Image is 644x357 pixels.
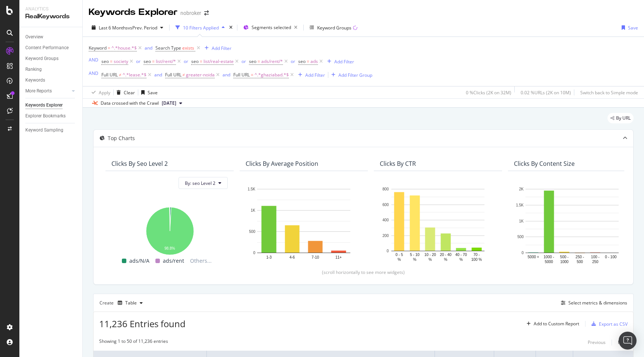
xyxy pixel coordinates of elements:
span: seo [143,58,151,64]
text: 2K [519,187,524,191]
div: times [228,24,234,31]
text: 1000 - [544,255,554,259]
div: Select metrics & dimensions [568,300,627,306]
div: (scroll horizontally to see more widgets) [102,269,624,275]
text: 500 - [560,255,569,259]
span: = [152,58,155,64]
div: and [222,72,230,78]
span: 2025 Aug. 4th [162,100,176,107]
svg: A chart. [514,185,630,265]
span: = [200,58,202,64]
div: Add to Custom Report [534,322,579,326]
text: 500 [517,235,524,239]
span: ^.*house.*$ [111,43,137,53]
svg: A chart. [246,185,362,265]
span: = [258,58,260,64]
button: AND [89,56,98,63]
text: 5 - 10 [410,253,420,257]
a: Keyword Groups [25,55,77,63]
text: 1.5K [516,203,524,207]
div: or [136,58,141,64]
button: Clear [114,86,135,98]
button: Save [619,22,638,34]
text: 0 - 5 [395,253,403,257]
text: 7-10 [312,255,319,259]
button: Keyword Groups [307,22,360,34]
a: Keyword Sampling [25,126,77,134]
div: Next [618,339,628,345]
button: or [241,58,246,65]
div: or [184,58,188,64]
span: list/rent/* [156,56,176,67]
text: 0 - 100 [605,255,617,259]
div: Explorer Bookmarks [25,112,66,120]
span: = [110,58,113,64]
div: Clicks By Content Size [514,160,575,167]
div: Add Filter Group [338,72,372,78]
div: Add Filter [212,45,231,51]
div: Data crossed with the Crawl [101,100,159,107]
div: Create [100,297,146,309]
div: nobroker [180,9,201,17]
div: Keywords [25,76,45,84]
span: vs Prev. Period [128,25,157,31]
a: Keywords Explorer [25,101,77,109]
div: Overview [25,33,43,41]
a: Overview [25,33,77,41]
span: seo [191,58,199,64]
button: and [154,71,162,78]
text: 250 - [575,255,584,259]
text: 0 [253,251,255,255]
div: Add Filter [305,72,325,78]
span: society [114,56,128,67]
text: % [398,258,401,262]
span: = [251,72,253,78]
button: Add Filter Group [328,70,372,79]
text: 0 [521,251,524,255]
div: or [291,58,295,64]
div: Clicks By CTR [380,160,416,167]
a: Keywords [25,76,77,84]
span: Last 6 Months [99,25,128,31]
text: % [429,258,432,262]
text: 10 - 20 [424,253,436,257]
span: seo [101,58,109,64]
button: Table [115,297,146,309]
span: ^.*lease.*$ [123,70,146,80]
button: Select metrics & dimensions [558,298,627,307]
button: Add Filter [324,57,354,66]
button: Last 6 MonthsvsPrev. Period [89,22,166,34]
svg: A chart. [380,185,496,263]
button: and [145,44,152,51]
span: ^.*ghaziabad.*$ [255,70,289,80]
span: exists [182,45,194,51]
text: 11+ [335,255,342,259]
span: Others... [187,256,215,265]
span: ads/rent/* [261,56,283,67]
span: = [108,45,110,51]
div: 10 Filters Applied [183,25,219,31]
div: legacy label [607,113,634,123]
a: Content Performance [25,44,77,52]
button: AND [89,70,98,77]
div: Save [148,89,158,96]
div: arrow-right-arrow-left [204,10,209,16]
div: Keywords Explorer [89,6,177,19]
div: RealKeywords [25,12,76,21]
div: Open Intercom Messenger [619,332,637,350]
div: Keyword Groups [25,55,59,63]
span: Segments selected [252,24,291,31]
button: Save [138,86,158,98]
span: ≠ [119,72,121,78]
text: 98.8% [164,247,175,251]
text: 600 [382,203,389,207]
text: 5000 + [528,255,539,259]
div: Keyword Groups [317,25,351,31]
text: 250 [592,260,599,264]
span: Full URL [233,72,250,78]
div: Keyword Sampling [25,126,63,134]
button: Apply [89,86,110,98]
div: Content Performance [25,44,69,52]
